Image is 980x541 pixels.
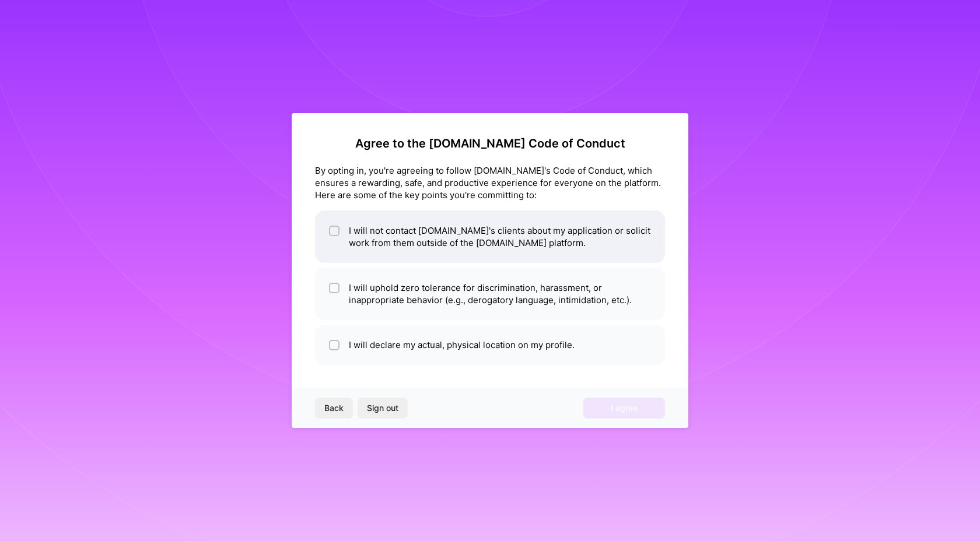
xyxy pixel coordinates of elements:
[315,164,665,201] div: By opting in, you're agreeing to follow [DOMAIN_NAME]'s Code of Conduct, which ensures a rewardin...
[315,210,665,263] li: I will not contact [DOMAIN_NAME]'s clients about my application or solicit work from them outside...
[358,398,408,419] button: Sign out
[315,398,353,419] button: Back
[315,136,665,150] h2: Agree to the [DOMAIN_NAME] Code of Conduct
[315,268,665,320] li: I will uphold zero tolerance for discrimination, harassment, or inappropriate behavior (e.g., der...
[367,402,398,414] span: Sign out
[324,402,344,414] span: Back
[315,325,665,365] li: I will declare my actual, physical location on my profile.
